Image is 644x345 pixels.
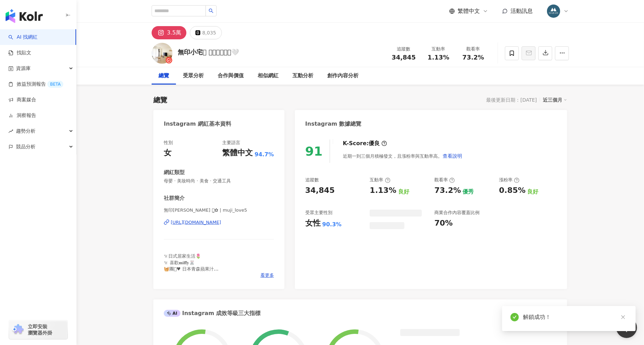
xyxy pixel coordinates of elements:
[523,313,627,321] div: 解鎖成功！
[153,95,167,105] div: 總覽
[152,43,172,64] img: KOL Avatar
[16,139,35,155] span: 競品分析
[443,153,462,159] span: 查看說明
[391,46,417,53] div: 追蹤數
[434,218,453,229] div: 70%
[462,54,484,61] span: 73.2%
[164,310,180,317] div: AI
[621,315,626,320] span: close
[167,28,181,38] div: 3.5萬
[369,140,380,147] div: 優良
[305,120,362,128] div: Instagram 數據總覽
[255,151,274,158] span: 94.7%
[159,72,169,80] div: 總覽
[164,169,185,176] div: 網紅類型
[183,72,204,80] div: 受眾分析
[343,140,387,147] div: K-Score :
[152,26,186,39] button: 3.5萬
[6,9,43,23] img: logo
[543,95,567,104] div: 近三個月
[428,54,449,61] span: 1.13%
[499,185,525,196] div: 0.85%
[8,96,36,103] a: 商案媒合
[260,272,274,279] span: 看更多
[171,219,221,226] div: [URL][DOMAIN_NAME]
[202,28,216,38] div: 8,035
[463,188,474,196] div: 優秀
[343,149,462,163] div: 近期一到三個月積極發文，且漲粉率與互動率高。
[434,177,455,183] div: 觀看率
[434,185,461,196] div: 73.2%
[486,97,537,103] div: 最後更新日期：[DATE]
[305,218,321,229] div: 女性
[458,7,480,15] span: 繁體中文
[370,185,396,196] div: 1.13%
[222,148,253,158] div: 繁體中文
[305,210,332,216] div: 受眾主要性別
[292,72,313,80] div: 互動分析
[164,207,274,213] span: 無印[PERSON_NAME] ⺣̤̬✿ | muji_love5
[164,140,173,146] div: 性別
[510,8,533,14] span: 活動訊息
[164,195,185,202] div: 社群簡介
[322,221,342,228] div: 90.3%
[370,177,390,183] div: 互動率
[16,61,31,76] span: 資源庫
[258,72,279,80] div: 相似網紅
[527,188,538,196] div: 良好
[11,324,25,335] img: chrome extension
[510,313,519,321] span: check-circle
[9,320,67,339] a: chrome extension立即安裝 瀏覽器外掛
[499,177,520,183] div: 漲粉率
[16,123,35,139] span: 趨勢分析
[547,5,560,18] img: 358735463_652854033541749_1509380869568117342_n.jpg
[398,188,409,196] div: 良好
[28,323,52,336] span: 立即安裝 瀏覽器外掛
[392,54,416,61] span: 34,845
[190,26,222,39] button: 8,035
[305,144,323,158] div: 91
[8,49,31,56] a: 找貼文
[8,34,38,41] a: searchAI 找網紅
[460,46,486,53] div: 觀看率
[8,112,36,119] a: 洞察報告
[178,48,239,56] div: 無印小宅𓍯 𝓟𝓮𝓲𝓟𝓮𝓲🤍
[305,177,319,183] div: 追蹤數
[8,129,13,134] span: rise
[442,149,462,163] button: 查看說明
[164,253,233,290] span: 𐙚日式居家生活🌷 𐙚 喜歡𝐦𝐢𝐟𝐟𝐲🐰 🧺團𓂃♥ 日本青森蘋果汁 韓國JUUNEEDU居家服、伯尼天絲 備份帳號 @muji_love55
[222,140,240,146] div: 主要語言
[164,219,274,226] a: [URL][DOMAIN_NAME]
[164,178,274,184] span: 母嬰 · 美妝時尚 · 美食 · 交通工具
[425,46,452,53] div: 互動率
[434,210,480,216] div: 商業合作內容覆蓋比例
[218,72,244,80] div: 合作與價值
[164,309,260,317] div: Instagram 成效等級三大指標
[8,81,63,88] a: 效益預測報告BETA
[305,185,335,196] div: 34,845
[327,72,359,80] div: 創作內容分析
[209,8,214,13] span: search
[164,120,231,128] div: Instagram 網紅基本資料
[164,148,171,158] div: 女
